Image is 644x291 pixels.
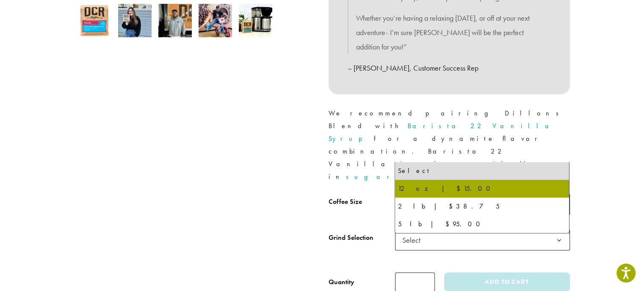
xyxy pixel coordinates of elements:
[199,4,232,37] img: David Morris picks Dillons for 2021
[395,230,570,250] span: Select
[329,232,395,244] label: Grind Selection
[329,277,354,287] div: Quantity
[158,4,192,37] img: Dillons - Image 3
[398,182,567,195] div: 12 oz | $15.00
[329,121,556,143] a: Barista 22 Vanilla Syrup
[399,232,429,248] span: Select
[239,4,272,37] img: Dillons - Image 5
[398,200,567,213] div: 2 lb | $38.75
[348,61,551,75] p: – [PERSON_NAME], Customer Success Rep
[346,172,442,181] a: sugar-free
[118,4,152,37] img: Dillons - Image 2
[398,218,567,231] div: 5 lb | $95.00
[356,11,542,54] p: Whether you’re having a relaxing [DATE], or off at your next adventure- I’m sure [PERSON_NAME] wi...
[395,162,569,180] li: Select
[329,196,395,208] label: Coffee Size
[78,4,111,37] img: Dillons
[329,107,570,183] p: We recommend pairing Dillons Blend with for a dynamite flavor combination. Barista 22 Vanilla is ...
